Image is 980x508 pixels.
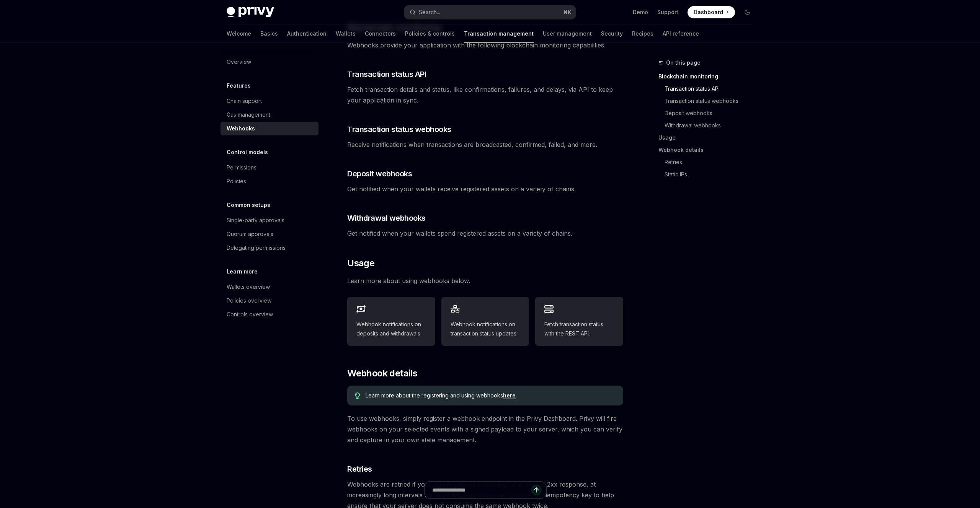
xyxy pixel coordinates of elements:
[347,139,623,150] span: Receive notifications when transactions are broadcasted, confirmed, failed, and more.
[227,216,284,225] div: Single-party approvals
[227,177,246,186] div: Policies
[347,257,374,269] span: Usage
[220,174,318,188] a: Policies
[658,70,759,83] a: Blockchain monitoring
[347,213,426,223] span: Withdrawal webhooks
[220,55,318,69] a: Overview
[220,308,318,321] a: Controls overview
[543,24,592,43] a: User management
[658,95,759,107] a: Transaction status webhooks
[227,282,270,291] div: Wallets overview
[227,124,255,133] div: Webhooks
[544,320,614,338] span: Fetch transaction status with the REST API.
[347,84,623,106] span: Fetch transaction details and status, like confirmations, failures, and delays, via API to keep y...
[658,132,759,144] a: Usage
[220,241,318,255] a: Delegating permissions
[741,6,753,18] button: Toggle dark mode
[227,24,251,43] a: Welcome
[227,296,271,305] div: Policies overview
[347,184,623,194] span: Get notified when your wallets receive registered assets on a variety of chains.
[535,297,623,346] a: Fetch transaction status with the REST API.
[658,144,759,156] a: Webhook details
[441,297,529,346] a: Webhook notifications on transaction status updates.
[658,107,759,119] a: Deposit webhooks
[688,6,735,18] a: Dashboard
[356,320,426,338] span: Webhook notifications on deposits and withdrawals.
[464,24,534,43] a: Transaction management
[220,108,318,122] a: Gas management
[347,69,426,80] span: Transaction status API
[563,9,571,15] span: ⌘ K
[220,161,318,174] a: Permissions
[220,94,318,108] a: Chain support
[220,280,318,294] a: Wallets overview
[220,227,318,241] a: Quorum approvals
[432,482,531,498] input: Ask a question...
[260,24,278,43] a: Basics
[227,81,251,90] h5: Features
[419,8,440,17] div: Search...
[347,297,435,346] a: Webhook notifications on deposits and withdrawals.
[347,124,451,135] span: Transaction status webhooks
[347,168,412,179] span: Deposit webhooks
[347,464,372,474] span: Retries
[227,163,256,172] div: Permissions
[365,24,396,43] a: Connectors
[227,148,268,157] h5: Control models
[658,119,759,132] a: Withdrawal webhooks
[227,110,270,119] div: Gas management
[347,40,623,50] span: Webhooks provide your application with the following blockchain monitoring capabilities.
[347,228,623,239] span: Get notified when your wallets spend registered assets on a variety of chains.
[657,8,678,16] a: Support
[220,294,318,308] a: Policies overview
[220,122,318,135] a: Webhooks
[227,57,251,67] div: Overview
[632,24,653,43] a: Recipes
[658,83,759,95] a: Transaction status API
[227,267,258,276] h5: Learn more
[355,392,360,399] svg: Tip
[336,24,356,43] a: Wallets
[347,367,417,379] span: Webhook details
[227,230,273,239] div: Quorum approvals
[227,200,270,210] h5: Common setups
[658,156,759,168] a: Retries
[503,392,516,399] a: here
[531,485,542,495] button: Send message
[663,24,699,43] a: API reference
[451,320,520,338] span: Webhook notifications on transaction status updates.
[227,7,274,18] img: dark logo
[633,8,648,16] a: Demo
[601,24,623,43] a: Security
[227,310,273,319] div: Controls overview
[404,5,576,19] button: Open search
[405,24,455,43] a: Policies & controls
[220,213,318,227] a: Single-party approvals
[347,275,623,286] span: Learn more about using webhooks below.
[658,168,759,181] a: Static IPs
[347,413,623,445] span: To use webhooks, simply register a webhook endpoint in the Privy Dashboard. Privy will fire webho...
[366,392,616,399] span: Learn more about the registering and using webhooks .
[227,243,286,252] div: Delegating permissions
[666,58,701,67] span: On this page
[227,96,262,106] div: Chain support
[694,8,723,16] span: Dashboard
[287,24,327,43] a: Authentication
